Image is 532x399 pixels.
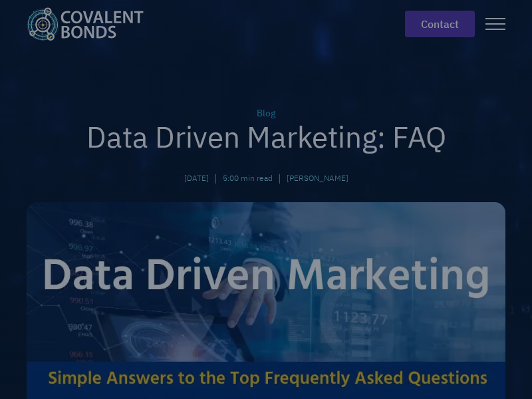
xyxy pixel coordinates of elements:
div: | [278,170,281,186]
div: 5:00 min read [223,172,273,184]
a: home [27,7,154,41]
a: [PERSON_NAME] [287,172,348,184]
div: | [214,170,217,186]
img: Covalent Bonds White / Teal Logo [27,7,144,41]
h1: Data Driven Marketing: FAQ [86,120,446,154]
div: Blog [86,106,446,120]
div: [DATE] [184,172,209,184]
a: contact [405,11,475,37]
